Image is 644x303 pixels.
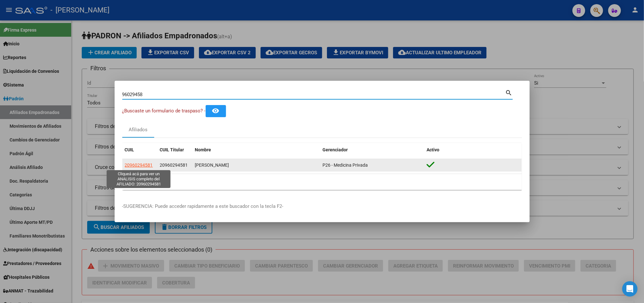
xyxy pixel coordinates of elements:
[160,163,188,168] span: 20960294581
[212,107,220,115] mat-icon: remove_red_eye
[193,143,320,157] datatable-header-cell: Nombre
[195,147,211,152] span: Nombre
[160,147,184,152] span: CUIL Titular
[505,88,513,96] mat-icon: search
[195,162,318,169] div: [PERSON_NAME]
[427,147,439,152] span: Activo
[424,143,522,157] datatable-header-cell: Activo
[122,143,157,157] datatable-header-cell: CUIL
[129,126,148,133] div: Afiliados
[125,163,153,168] span: 20960294581
[122,174,522,190] div: 1 total
[320,143,424,157] datatable-header-cell: Gerenciador
[157,143,193,157] datatable-header-cell: CUIL Titular
[122,108,206,114] span: ¿Buscaste un formulario de traspaso? -
[323,147,348,152] span: Gerenciador
[622,281,638,297] div: Open Intercom Messenger
[323,163,368,168] span: P26 - Medicina Privada
[125,147,134,152] span: CUIL
[122,203,522,210] p: -SUGERENCIA: Puede acceder rapidamente a este buscador con la tecla F2-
